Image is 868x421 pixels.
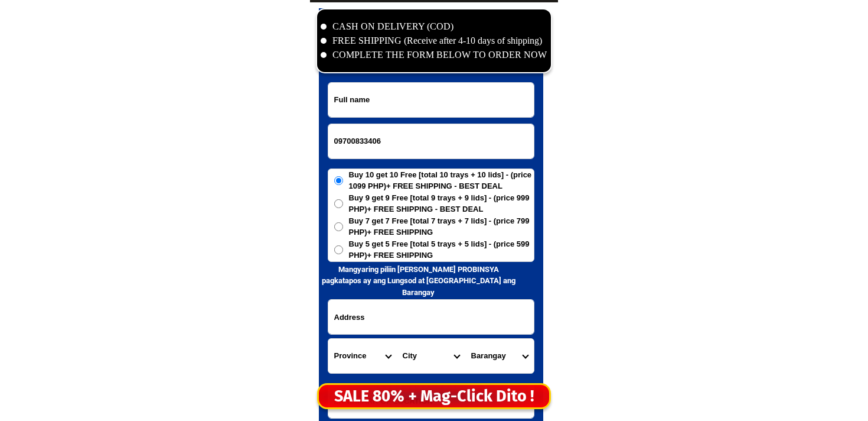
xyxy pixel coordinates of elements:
[319,264,518,299] h6: Mangyaring piliin [PERSON_NAME] PROBINSYA pagkatapos ay ang Lungsod at [GEOGRAPHIC_DATA] ang Bara...
[397,339,465,373] select: Select district
[321,48,547,62] li: COMPLETE THE FORM BELOW TO ORDER NOW
[349,192,534,215] span: Buy 9 get 9 Free [total 9 trays + 9 lids] - (price 999 PHP)+ FREE SHIPPING - BEST DEAL
[334,245,343,254] input: Buy 5 get 5 Free [total 5 trays + 5 lids] - (price 599 PHP)+ FREE SHIPPING
[465,339,534,373] select: Select commune
[328,339,397,373] select: Select province
[334,199,343,208] input: Buy 9 get 9 Free [total 9 trays + 9 lids] - (price 999 PHP)+ FREE SHIPPING - BEST DEAL
[321,20,547,34] li: CASH ON DELIVERY (COD)
[321,34,547,48] li: FREE SHIPPING (Receive after 4-10 days of shipping)
[328,83,534,117] input: Input full_name
[334,222,343,231] input: Buy 7 get 7 Free [total 7 trays + 7 lids] - (price 799 PHP)+ FREE SHIPPING
[319,384,549,409] div: SALE 80% + Mag-Click Dito !
[328,124,534,158] input: Input phone_number
[349,215,534,238] span: Buy 7 get 7 Free [total 7 trays + 7 lids] - (price 799 PHP)+ FREE SHIPPING
[349,238,534,261] span: Buy 5 get 5 Free [total 5 trays + 5 lids] - (price 599 PHP)+ FREE SHIPPING
[334,176,343,185] input: Buy 10 get 10 Free [total 10 trays + 10 lids] - (price 1099 PHP)+ FREE SHIPPING - BEST DEAL
[349,169,534,192] span: Buy 10 get 10 Free [total 10 trays + 10 lids] - (price 1099 PHP)+ FREE SHIPPING - BEST DEAL
[328,300,534,334] input: Input address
